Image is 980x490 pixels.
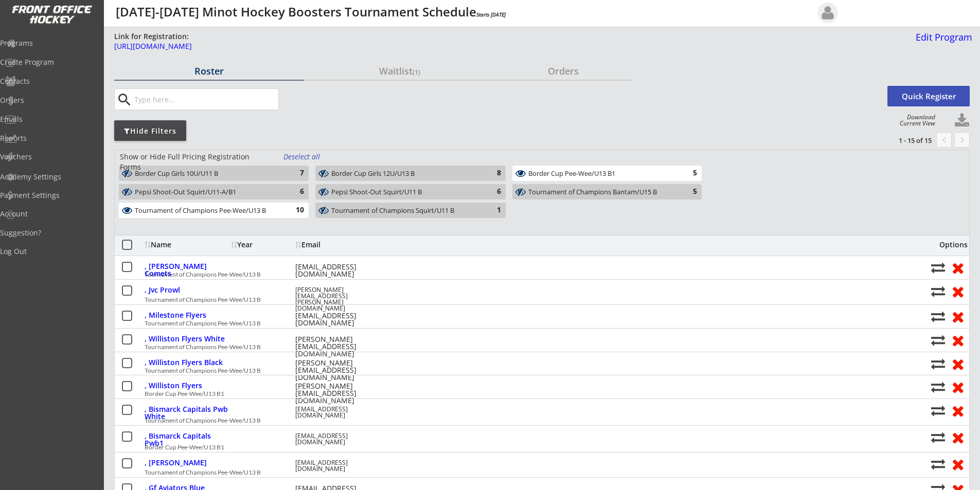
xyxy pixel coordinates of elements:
input: Type here... [132,89,278,110]
div: Tournament of Champions Pee-Wee/U13 B [135,207,281,215]
div: Tournament of Champions Pee-Wee/U13 B [145,320,925,326]
div: , Williston Flyers White [145,335,228,342]
button: Remove from roster (no refund) [948,308,967,324]
div: Deselect all [283,152,322,162]
button: Move player [931,333,945,347]
div: 6 [283,187,304,197]
button: Remove from roster (no refund) [948,332,967,348]
div: 1 [480,205,501,215]
div: Tournament of Champions Bantam/U15 B [528,188,674,196]
div: Pepsi Shoot-Out Squirt/U11 B [331,188,477,197]
div: Roster [114,66,304,76]
div: Pepsi Shoot-Out Squirt/U11-A/B1 [135,188,281,197]
font: (1) [413,67,420,77]
div: Year [231,241,293,248]
div: Hide Filters [114,126,186,136]
button: Remove from roster (no refund) [948,379,967,395]
div: Tournament of Champions Pee-Wee/U13 B [145,418,925,424]
button: Move player [931,404,945,418]
div: Tournament of Champions Pee-Wee/U13 B [145,271,925,278]
button: Move player [931,261,945,275]
button: Move player [931,380,945,394]
div: , [PERSON_NAME] [145,459,228,466]
div: , Bismarck Capitals Pwb White [145,406,228,420]
div: , Bismarck Capitals Pwb1 [145,432,228,447]
div: Tournament of Champions Bantam/U15 B [528,188,674,197]
div: Border Cup Girls 10U/U11 B [135,169,281,179]
div: 10 [283,205,304,215]
div: Pepsi Shoot-Out Squirt/U11-A/B1 [135,188,281,196]
div: 7 [283,168,304,178]
button: Remove from roster (no refund) [948,283,967,299]
a: Edit Program [912,32,972,50]
div: [EMAIL_ADDRESS][DOMAIN_NAME] [295,406,388,419]
div: Pepsi Shoot-Out Squirt/U11 B [331,188,477,196]
button: Remove from roster (no refund) [948,456,967,472]
div: [EMAIL_ADDRESS][DOMAIN_NAME] [295,263,388,278]
button: Remove from roster (no refund) [948,356,967,372]
button: Remove from roster (no refund) [948,429,967,445]
div: [URL][DOMAIN_NAME] [114,43,633,50]
div: Tournament of Champions Squirt/U11 B [331,207,477,215]
button: Remove from roster (no refund) [948,403,967,419]
div: 6 [480,187,501,197]
div: Tournament of Champions Pee-Wee/U13 B [145,368,925,374]
div: 8 [480,168,501,178]
div: Border Cup Girls 12U/U13 B [331,170,477,178]
div: Orders [495,66,632,76]
div: Tournament of Champions Pee-Wee/U13 B [145,344,925,350]
div: Border Cup Pee-Wee/U13 B1 [528,170,674,178]
div: [PERSON_NAME][EMAIL_ADDRESS][DOMAIN_NAME] [295,359,388,381]
div: Show or Hide Full Pricing Registration Forms [120,152,271,172]
div: Border Cup Girls 12U/U13 B [331,169,477,179]
div: , Jvc Prowl [145,286,228,294]
div: Border Cup Girls 10U/U11 B [135,170,281,178]
div: , Williston Flyers [145,382,228,389]
div: 1 - 15 of 15 [878,136,932,145]
button: Move player [931,357,945,371]
div: Border Cup Pee-Wee/U13 B1 [145,444,925,450]
button: Move player [931,457,945,471]
a: [URL][DOMAIN_NAME] [114,43,633,56]
button: Move player [931,430,945,444]
div: [PERSON_NAME][EMAIL_ADDRESS][PERSON_NAME][DOMAIN_NAME] [295,287,388,312]
div: [EMAIL_ADDRESS][DOMAIN_NAME] [295,312,388,326]
div: , Milestone Flyers [145,312,228,319]
button: keyboard_arrow_right [954,132,970,148]
div: Tournament of Champions Pee-Wee/U13 B [145,469,925,476]
div: Tournament of Champions Pee-Wee/U13 B [135,206,281,216]
div: Tournament of Champions Squirt/U11 B [331,206,477,216]
div: Waitlist [305,66,494,76]
div: Options [931,241,968,248]
div: Edit Program [912,32,972,42]
div: Border Cup Pee-Wee/U13 B1 [145,391,925,397]
button: Remove from roster (no refund) [948,260,967,276]
div: Download Current View [895,114,935,126]
button: chevron_left [936,132,952,148]
div: Link for Registration: [114,31,190,42]
button: Move player [931,284,945,298]
em: Starts [DATE] [476,11,506,18]
div: [EMAIL_ADDRESS][DOMAIN_NAME] [295,433,388,445]
button: Click to download full roster. Your browser settings may try to block it, check your security set... [954,113,970,129]
button: Move player [931,310,945,323]
div: , Williston Flyers Black [145,359,228,366]
button: search [116,92,133,108]
div: Border Cup Pee-Wee/U13 B1 [528,169,674,179]
div: 5 [676,187,697,197]
div: Tournament of Champions Pee-Wee/U13 B [145,297,925,303]
div: Email [295,241,388,248]
div: Name [145,241,228,248]
div: , [PERSON_NAME] Comets [145,263,228,277]
div: 5 [676,168,697,178]
div: [PERSON_NAME][EMAIL_ADDRESS][DOMAIN_NAME] [295,383,388,404]
div: [PERSON_NAME][EMAIL_ADDRESS][DOMAIN_NAME] [295,336,388,357]
div: [EMAIL_ADDRESS][DOMAIN_NAME] [295,460,388,472]
button: Quick Register [887,86,970,106]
